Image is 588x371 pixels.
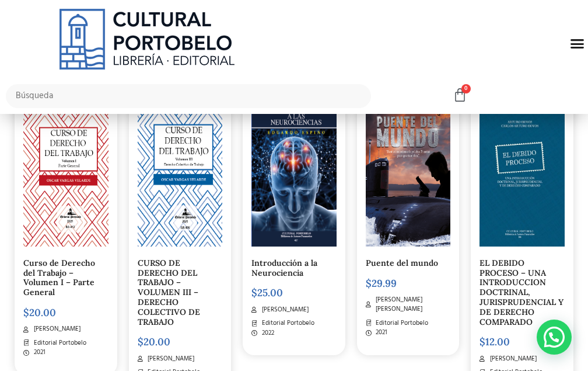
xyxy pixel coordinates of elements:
[23,306,56,319] bdi: 20.00
[480,258,563,327] a: EL DEBIDO PROCESO – UNA INTRODUCCION DOCTRINAL, JURISPRUDENCIAL Y DE DERECHO COMPARADO
[23,98,108,247] img: Oscar-Vargas-tomo-1
[23,258,95,297] a: Curso de Derecho del Trabajo – Volumen I – Parte General
[259,318,314,328] span: Editorial Portobelo
[487,354,537,364] span: [PERSON_NAME]
[251,258,317,278] a: Introducción a la Neurociencia
[145,354,194,364] span: [PERSON_NAME]
[251,98,337,247] img: neurociencias.png
[6,84,371,108] input: Búsqueda
[480,335,485,348] span: $
[251,286,283,299] bdi: 25.00
[31,338,86,348] span: Editorial Portobelo
[31,324,80,334] span: [PERSON_NAME]
[461,84,471,93] span: 0
[259,328,274,338] span: 2022
[138,335,170,348] bdi: 20.00
[480,335,510,348] bdi: 12.00
[453,88,467,103] a: 0
[480,98,565,247] img: BA104-1.jpg
[23,306,29,319] span: $
[259,305,309,315] span: [PERSON_NAME]
[138,98,223,247] img: Curso_de_Derecho_del_Trabajo_Volumen_3
[373,318,428,328] span: Editorial Portobelo
[366,258,438,268] a: Puente del mundo
[366,98,451,247] img: muestra.png
[138,258,200,327] a: CURSO DE DERECHO DEL TRABAJO – VOLUMEN III – DERECHO COLECTIVO DE TRABAJO
[366,277,397,290] bdi: 29.99
[373,328,387,338] span: 2021
[366,277,372,290] span: $
[251,286,257,299] span: $
[31,348,45,358] span: 2021
[138,335,143,348] span: $
[373,295,450,314] span: [PERSON_NAME] [PERSON_NAME]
